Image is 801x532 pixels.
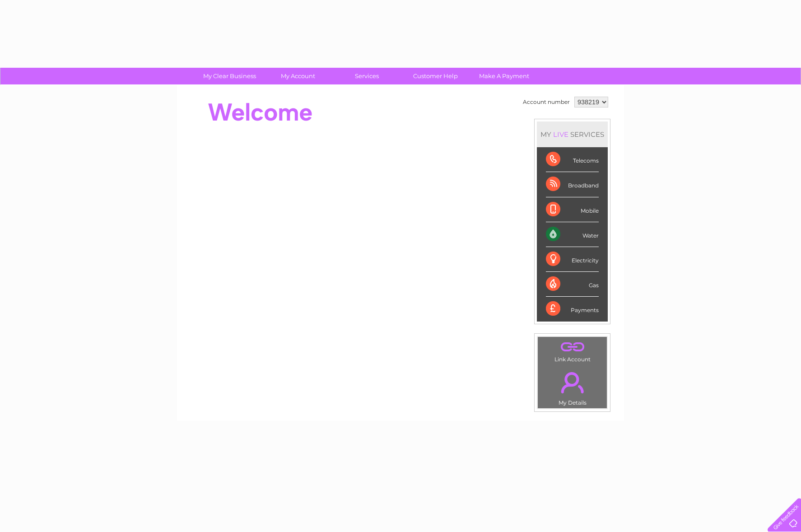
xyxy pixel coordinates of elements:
div: Electricity [546,247,599,272]
a: . [540,367,605,398]
div: Broadband [546,172,599,197]
div: LIVE [551,130,570,139]
div: Payments [546,297,599,321]
div: MY SERVICES [537,121,608,147]
td: Account number [521,94,572,110]
a: . [540,339,605,355]
a: Make A Payment [467,68,541,84]
a: Customer Help [398,68,473,84]
div: Water [546,222,599,247]
td: Link Account [537,336,607,365]
a: My Account [261,68,335,84]
div: Mobile [546,197,599,222]
td: My Details [537,364,607,409]
a: My Clear Business [192,68,267,84]
a: Services [330,68,404,84]
div: Telecoms [546,147,599,172]
div: Gas [546,272,599,297]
